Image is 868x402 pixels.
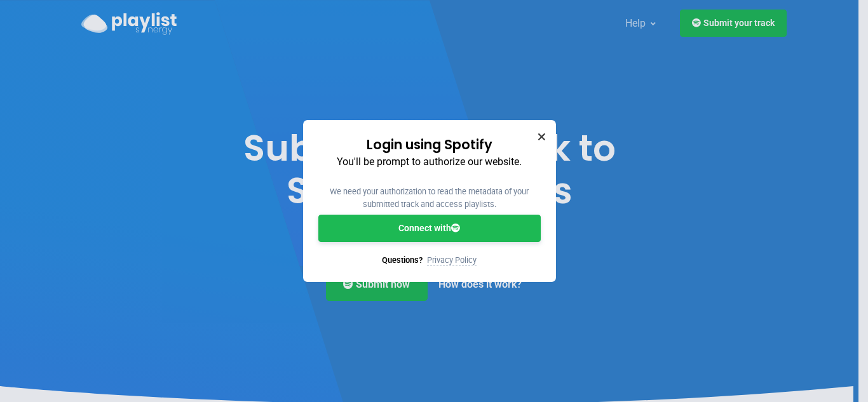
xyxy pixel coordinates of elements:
h3: Login using Spotify [318,135,541,154]
p: You'll be prompt to authorize our website. [318,154,541,170]
p: We need your authorization to read the metadata of your submitted track and access playlists. [318,185,541,211]
button: Close [537,130,546,143]
a: Connect with [318,215,541,242]
a: Privacy Policy [427,255,477,265]
span: Questions? [382,255,423,265]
